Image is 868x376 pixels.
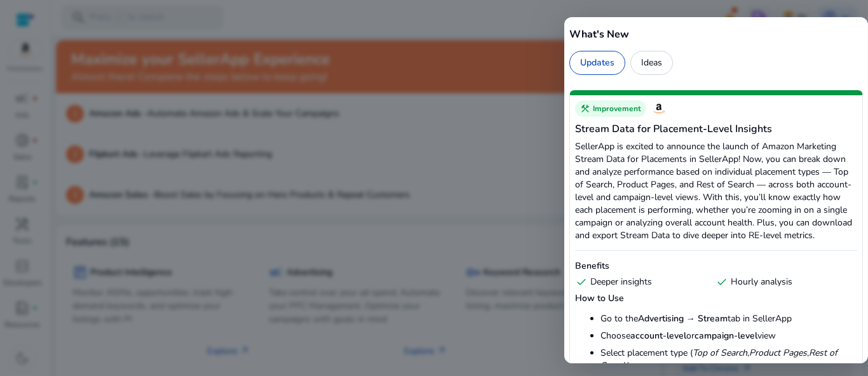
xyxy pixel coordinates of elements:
[593,104,641,114] span: Improvement
[569,27,863,42] h5: What's New
[749,347,807,359] em: Product Pages
[638,312,728,325] strong: Advertising → Stream
[575,276,588,288] span: check
[600,347,837,372] em: Rest of Search
[600,347,857,372] li: Select placement type ( , , )
[575,140,857,242] p: SellerApp is excited to announce the launch of Amazon Marketing Stream Data for Placements in Sel...
[600,312,857,325] li: Go to the tab in SellerApp
[715,276,851,288] div: Hourly analysis
[630,51,673,75] div: Ideas
[651,101,667,116] img: Amazon
[575,121,857,137] h5: Stream Data for Placement-Level Insights
[715,276,728,288] span: check
[575,292,857,305] h6: How to Use
[630,330,686,342] strong: account-level
[600,330,857,342] li: Choose or view
[580,104,590,114] span: construction
[693,347,747,359] em: Top of Search
[569,51,625,75] div: Updates
[695,330,757,342] strong: campaign-level
[575,276,710,288] div: Deeper insights
[575,260,857,272] h6: Benefits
